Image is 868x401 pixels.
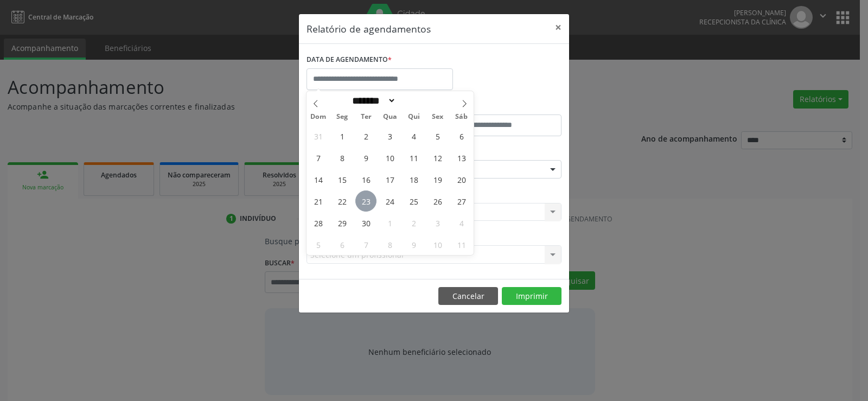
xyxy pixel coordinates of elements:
span: Setembro 27, 2025 [451,190,472,212]
span: Outubro 3, 2025 [427,212,448,233]
span: Setembro 4, 2025 [403,125,424,147]
span: Setembro 20, 2025 [451,169,472,190]
span: Outubro 11, 2025 [451,234,472,255]
span: Outubro 8, 2025 [379,234,400,255]
span: Outubro 6, 2025 [331,234,353,255]
span: Setembro 11, 2025 [403,147,424,168]
span: Outubro 5, 2025 [308,234,329,255]
span: Outubro 10, 2025 [427,234,448,255]
span: Setembro 12, 2025 [427,147,448,168]
span: Qua [378,113,402,120]
span: Sex [426,113,450,120]
h5: Relatório de agendamentos [307,22,431,36]
span: Setembro 6, 2025 [451,125,472,147]
button: Imprimir [502,287,561,305]
span: Setembro 5, 2025 [427,125,448,147]
span: Setembro 22, 2025 [331,190,353,212]
span: Outubro 4, 2025 [451,212,472,233]
span: Outubro 7, 2025 [355,234,376,255]
label: ATÉ [437,98,561,114]
span: Outubro 9, 2025 [403,234,424,255]
input: Year [396,95,432,106]
span: Setembro 24, 2025 [379,190,400,212]
span: Qui [402,113,426,120]
span: Sáb [450,113,474,120]
span: Setembro 10, 2025 [379,147,400,168]
span: Setembro 16, 2025 [355,169,376,190]
span: Outubro 1, 2025 [379,212,400,233]
span: Agosto 31, 2025 [308,125,329,147]
span: Setembro 29, 2025 [331,212,353,233]
span: Setembro 23, 2025 [355,190,376,212]
span: Setembro 25, 2025 [403,190,424,212]
span: Setembro 26, 2025 [427,190,448,212]
span: Setembro 21, 2025 [308,190,329,212]
span: Setembro 8, 2025 [331,147,353,168]
select: Month [348,95,396,106]
span: Setembro 3, 2025 [379,125,400,147]
label: DATA DE AGENDAMENTO [307,52,392,68]
span: Setembro 30, 2025 [355,212,376,233]
span: Setembro 7, 2025 [308,147,329,168]
span: Setembro 14, 2025 [308,169,329,190]
span: Ter [354,113,378,120]
span: Setembro 13, 2025 [451,147,472,168]
span: Setembro 15, 2025 [331,169,353,190]
span: Setembro 28, 2025 [308,212,329,233]
span: Outubro 2, 2025 [403,212,424,233]
span: Setembro 9, 2025 [355,147,376,168]
span: Seg [330,113,354,120]
span: Setembro 17, 2025 [379,169,400,190]
button: Close [547,14,569,41]
span: Setembro 1, 2025 [331,125,353,147]
span: Setembro 18, 2025 [403,169,424,190]
span: Setembro 2, 2025 [355,125,376,147]
button: Cancelar [438,287,498,305]
span: Dom [307,113,330,120]
span: Setembro 19, 2025 [427,169,448,190]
